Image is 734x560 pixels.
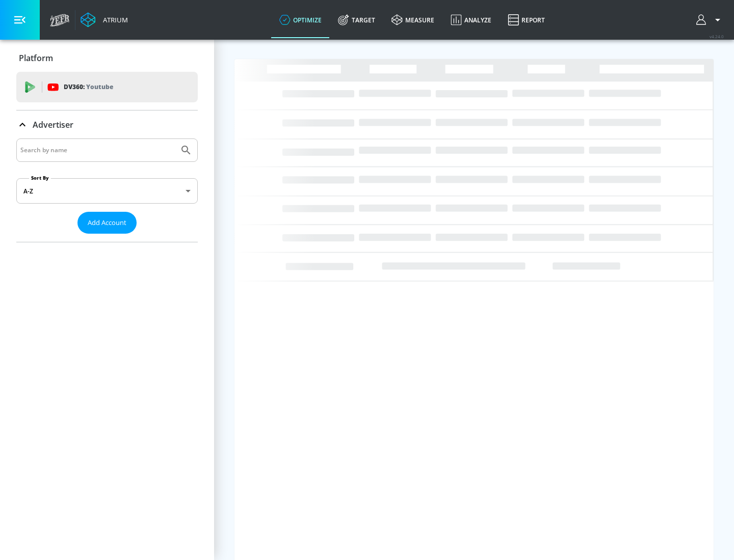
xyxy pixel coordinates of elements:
[500,2,553,38] a: Report
[16,110,198,139] div: Advertiser
[19,52,53,64] p: Platform
[383,2,442,38] a: measure
[33,119,73,130] p: Advertiser
[710,34,724,39] span: v 4.24.0
[271,2,330,38] a: optimize
[88,217,126,229] span: Add Account
[29,175,51,181] label: Sort By
[20,144,175,157] input: Search by name
[16,44,198,72] div: Platform
[16,138,198,242] div: Advertiser
[16,178,198,204] div: A-Z
[16,234,198,242] nav: list of Advertiser
[442,2,500,38] a: Analyze
[16,72,198,102] div: DV360: Youtube
[64,81,113,93] p: DV360:
[86,81,113,92] p: Youtube
[77,212,137,234] button: Add Account
[81,12,128,27] a: Atrium
[99,15,128,24] div: Atrium
[330,2,383,38] a: Target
